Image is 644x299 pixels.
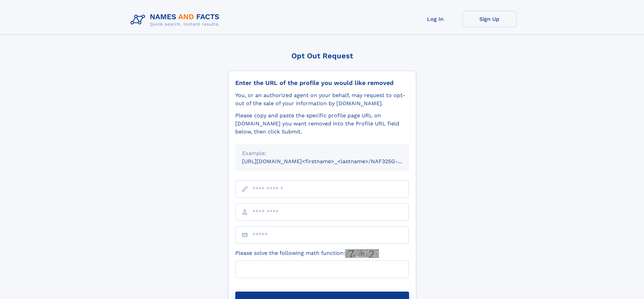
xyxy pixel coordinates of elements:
[235,91,409,108] div: You, or an authorized agent on your behalf, may request to opt-out of the sale of your informatio...
[228,52,416,60] div: Opt Out Request
[235,112,409,136] div: Please copy and paste the specific profile page URL on [DOMAIN_NAME] you want removed into the Pr...
[242,158,422,165] small: [URL][DOMAIN_NAME]<firstname>_<lastname>/NAF325G-xxxxxxxx
[235,79,409,87] div: Enter the URL of the profile you would like removed
[462,11,517,27] a: Sign Up
[242,149,402,157] div: Example:
[128,11,225,29] img: Logo Names and Facts
[408,11,462,27] a: Log In
[235,249,379,258] label: Please solve the following math function:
